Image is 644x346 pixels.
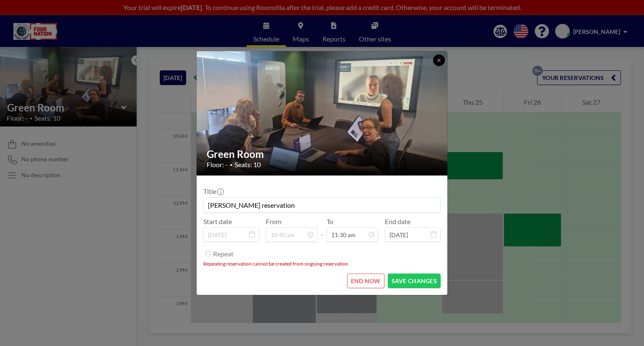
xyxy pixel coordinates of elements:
label: Start date [203,217,232,226]
img: 537.jpeg [197,19,448,207]
span: Floor: - [207,160,228,169]
span: - [321,220,323,239]
label: Repeat [213,250,234,258]
input: (No title) [204,198,440,212]
label: End date [385,217,410,226]
li: Repeating reservation cannot be created from ongoing reservation [203,261,441,267]
h2: Green Room [207,148,438,160]
span: Seats: 10 [235,160,261,169]
label: Title [203,187,223,196]
button: SAVE CHANGES [388,274,441,288]
span: • [230,162,233,168]
label: From [266,217,281,226]
button: END NOW [347,274,384,288]
label: To [327,217,333,226]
